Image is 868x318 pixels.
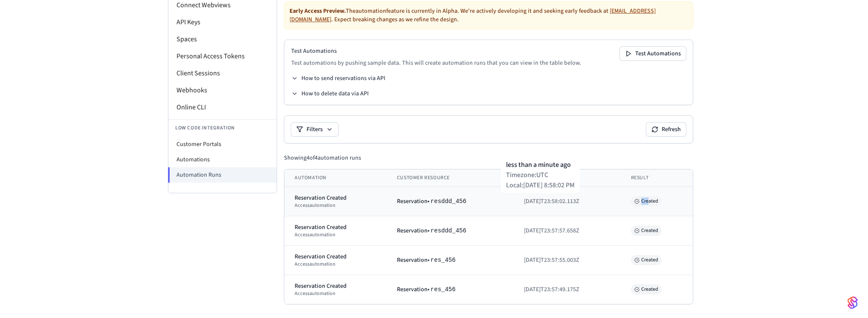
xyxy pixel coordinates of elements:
[295,290,376,297] div: access automation
[524,226,579,235] span: [DATE]T23:57:57.658Z
[291,74,385,83] button: How to send reservations via API
[284,169,387,187] th: Automation
[168,119,277,137] li: Low Code Integration
[295,202,376,209] div: access automation
[506,160,575,170] div: less than a minute ago
[168,31,277,48] li: Spaces
[295,261,376,268] div: access automation
[168,99,277,116] li: Online CLI
[291,59,581,67] p: Test automations by pushing sample data. This will create automation runs that you can view in th...
[295,232,376,238] div: access automation
[291,123,338,136] button: Filters
[295,223,376,232] div: Reservation Created
[295,252,376,261] div: Reservation Created
[397,256,503,264] div: Reservation •
[646,123,686,136] button: Refresh
[387,169,514,187] th: Customer Resource
[431,257,456,264] span: res_456
[620,47,686,60] button: Test Automations
[397,197,503,206] div: Reservation •
[524,197,579,206] span: [DATE]T23:58:02.113Z
[621,169,693,187] th: Result
[289,7,656,24] a: [EMAIL_ADDRESS][DOMAIN_NAME]
[524,256,579,264] span: [DATE]T23:57:55.003Z
[848,296,858,309] img: SeamLogoGradient.69752ec5.svg
[168,14,277,31] li: API Keys
[431,286,456,293] span: res_456
[168,65,277,82] li: Client Sessions
[291,47,581,55] h2: Test Automations
[295,194,376,202] div: Reservation Created
[284,1,693,29] div: The automation feature is currently in Alpha. We're actively developing it and seeking early feed...
[631,255,662,265] span: Created
[295,282,376,290] div: Reservation Created
[397,226,503,235] div: Reservation •
[431,198,466,205] span: resddd_456
[506,180,575,190] div: Local: [DATE] 8:58:02 PM
[631,226,662,236] span: Created
[168,167,277,183] li: Automation Runs
[168,152,277,167] li: Automations
[168,48,277,65] li: Personal Access Tokens
[524,285,579,294] span: [DATE]T23:57:49.175Z
[168,82,277,99] li: Webhooks
[284,154,361,162] div: Showing 4 of 4 automation runs
[631,196,662,206] span: Created
[289,7,346,15] strong: Early Access Preview.
[431,227,466,234] span: resddd_456
[506,170,575,180] div: Timezone: UTC
[168,137,277,152] li: Customer Portals
[397,285,503,294] div: Reservation •
[291,89,369,98] button: How to delete data via API
[631,284,662,295] span: Created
